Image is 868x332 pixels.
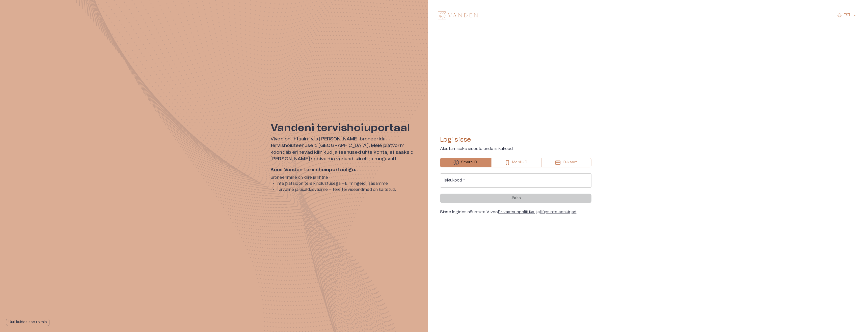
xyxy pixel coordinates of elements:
div: Sisse logides nõustute Viveo , ja [440,209,591,215]
button: EST [836,12,858,19]
img: Vanden logo [438,11,478,19]
button: ID-kaart [542,158,591,167]
iframe: Help widget launcher [829,309,868,323]
h4: Logi sisse [440,136,591,144]
p: Uuri kuidas see toimib [9,320,47,325]
a: Privaatsuspoliitika [498,210,534,214]
p: Alustamiseks sisesta enda isikukood. [440,146,591,152]
p: EST [844,13,851,18]
button: Uuri kuidas see toimib [6,319,49,326]
p: Smart-ID [461,160,477,165]
p: ID-kaart [563,160,577,165]
button: Smart-ID [440,158,491,167]
p: Mobiil-ID [512,160,527,165]
a: Küpsiste eeskirjad [540,210,577,214]
button: Mobiil-ID [491,158,541,167]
